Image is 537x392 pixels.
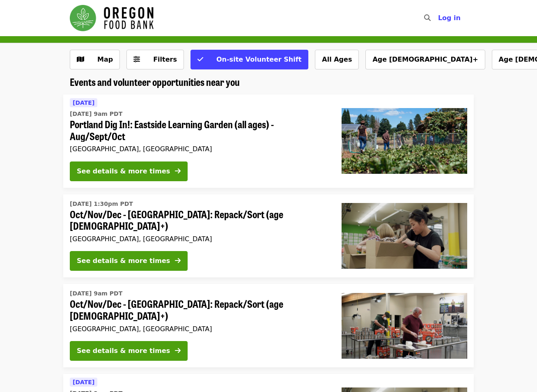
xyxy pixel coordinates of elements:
span: Events and volunteer opportunities near you [70,74,240,89]
div: [GEOGRAPHIC_DATA], [GEOGRAPHIC_DATA] [70,235,328,243]
button: See details & more times [70,251,188,271]
span: On-site Volunteer Shift [216,55,301,63]
button: Show map view [70,50,120,69]
span: [DATE] [73,379,94,385]
i: arrow-right icon [175,257,181,265]
a: See details for "Portland Dig In!: Eastside Learning Garden (all ages) - Aug/Sept/Oct" [63,95,474,188]
img: Oct/Nov/Dec - Portland: Repack/Sort (age 16+) organized by Oregon Food Bank [342,293,467,359]
time: [DATE] 9am PDT [70,110,122,118]
input: Search [436,8,442,28]
a: See details for "Oct/Nov/Dec - Portland: Repack/Sort (age 16+)" [63,284,474,367]
span: Map [97,55,113,63]
div: [GEOGRAPHIC_DATA], [GEOGRAPHIC_DATA] [70,145,328,153]
span: Log in [438,14,461,22]
span: [DATE] [73,99,94,106]
div: See details & more times [77,256,170,266]
i: search icon [424,14,431,22]
button: Log in [431,10,467,26]
a: See details for "Oct/Nov/Dec - Portland: Repack/Sort (age 8+)" [63,194,474,278]
button: Age [DEMOGRAPHIC_DATA]+ [365,50,485,69]
button: See details & more times [70,341,188,361]
time: [DATE] 9am PDT [70,289,122,298]
button: Filters (0 selected) [126,50,184,69]
button: All Ages [315,50,359,69]
button: On-site Volunteer Shift [190,50,308,69]
div: [GEOGRAPHIC_DATA], [GEOGRAPHIC_DATA] [70,325,328,333]
div: See details & more times [77,346,170,356]
i: map icon [77,55,84,63]
i: arrow-right icon [175,347,181,355]
i: arrow-right icon [175,167,181,175]
img: Oregon Food Bank - Home [70,5,154,31]
span: Portland Dig In!: Eastside Learning Garden (all ages) - Aug/Sept/Oct [70,118,328,142]
span: Oct/Nov/Dec - [GEOGRAPHIC_DATA]: Repack/Sort (age [DEMOGRAPHIC_DATA]+) [70,298,328,322]
img: Oct/Nov/Dec - Portland: Repack/Sort (age 8+) organized by Oregon Food Bank [342,203,467,269]
button: See details & more times [70,161,188,181]
time: [DATE] 1:30pm PDT [70,200,133,208]
i: check icon [197,55,203,63]
span: Oct/Nov/Dec - [GEOGRAPHIC_DATA]: Repack/Sort (age [DEMOGRAPHIC_DATA]+) [70,208,328,232]
span: Filters [153,55,177,63]
i: sliders-h icon [133,55,140,63]
img: Portland Dig In!: Eastside Learning Garden (all ages) - Aug/Sept/Oct organized by Oregon Food Bank [342,108,467,174]
div: See details & more times [77,166,170,176]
